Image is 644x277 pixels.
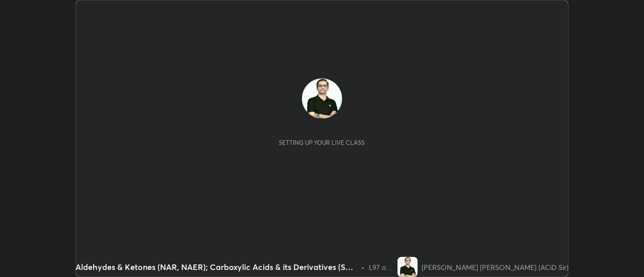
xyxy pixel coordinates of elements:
div: [PERSON_NAME] [PERSON_NAME] (ACiD Sir) [422,262,569,272]
div: Aldehydes & Ketones (NAR, NAER); Carboxylic Acids & its Derivatives (SNAE/NSR) 35 [75,261,357,273]
div: L97 of Organic Chemistry [369,262,393,272]
div: • [361,262,365,272]
img: 8523a2eda3b74f73a6399eed6244a16b.jpg [302,78,342,119]
img: 8523a2eda3b74f73a6399eed6244a16b.jpg [397,257,418,277]
div: Setting up your live class [279,139,365,146]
